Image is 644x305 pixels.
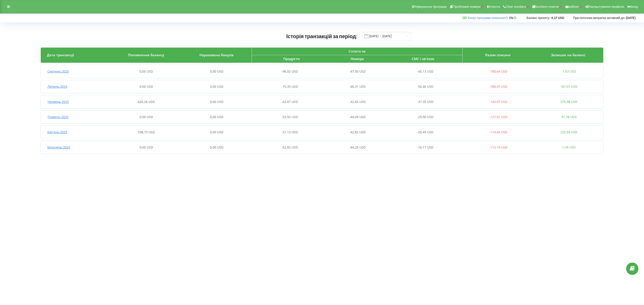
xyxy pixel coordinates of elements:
[560,84,577,89] span: 187,01 USD
[412,56,434,61] span: СМС і зв'язок
[47,84,67,89] span: Липень , 2025
[560,130,577,134] span: 225,69 USD
[468,16,507,20] a: Бонус програми лояльності
[140,84,153,89] span: 0,00 USD
[573,16,625,20] span: При поточних витратах активний до:
[489,100,507,104] span: -142,07 USD
[210,84,223,89] span: 0,00 USD
[210,130,223,134] span: 0,00 USD
[138,130,155,134] span: 338,73 USD
[349,69,366,73] span: -47,50 USD
[560,100,577,104] span: 375,98 USD
[282,130,298,134] span: -51,12 USD
[417,130,433,134] span: -20,49 USD
[417,69,433,73] span: -45,13 USD
[140,69,153,73] span: 0,00 USD
[551,53,585,57] span: Залишок на балансі
[589,5,624,8] span: Налаштування профілю
[47,53,74,57] span: Дата транзакції
[417,115,433,119] span: -29,90 USD
[210,115,223,119] span: 0,00 USD
[47,115,68,119] span: Травень , 2025
[47,145,70,149] span: Березень , 2025
[626,16,636,20] strong: [DATE]
[349,115,366,119] span: -44,09 USD
[47,130,67,134] span: Квітень , 2025
[138,100,155,104] span: 420,26 USD
[417,84,433,89] span: -56,46 USD
[349,84,366,89] span: -46,31 USD
[349,49,366,53] span: Сплата за
[550,16,564,20] strong: -4,37 USD
[506,5,526,8] span: Clear numbers
[283,56,300,61] span: Продукти
[489,5,500,8] span: Клієнти
[199,53,233,57] span: Нараховано бонусів
[630,5,638,8] span: Вихід
[509,16,518,20] strong: 1%
[282,100,298,104] span: -62,07 USD
[489,130,507,134] span: -114,43 USD
[140,145,153,149] span: 0,00 USD
[282,145,298,149] span: -52,82 USD
[47,100,69,104] span: Червень , 2025
[527,16,550,20] span: Баланс проєкту:
[349,100,366,104] span: -42,65 USD
[489,84,507,89] span: -188,97 USD
[349,130,366,134] span: -42,82 USD
[417,100,433,104] span: -37,35 USD
[210,145,223,149] span: 0,00 USD
[47,69,69,73] span: Серпень , 2025
[562,145,576,149] span: 1,39 USD
[282,84,298,89] span: -75,35 USD
[210,100,223,104] span: 0,00 USD
[468,16,508,20] span: :
[128,53,164,57] span: Поповнення балансу
[561,115,576,119] span: 97,78 USD
[140,115,153,119] span: 0,00 USD
[414,5,447,8] span: Реферальна програма
[485,53,511,57] span: Разом списано
[210,69,223,73] span: 0,00 USD
[349,145,366,149] span: -44,20 USD
[351,56,364,61] span: Номера
[453,5,481,8] span: Проблемні номери
[282,69,298,73] span: -96,02 USD
[489,115,507,119] span: -127,91 USD
[417,145,433,149] span: -16,17 USD
[568,5,579,8] span: Кабінет
[535,5,559,8] span: Numbers reserve
[561,69,576,73] span: -1,63 USD
[489,69,507,73] span: -188,64 USD
[286,33,357,39] span: Історія транзакцій за період:
[489,145,507,149] span: -113,19 USD
[282,115,298,119] span: -53,92 USD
